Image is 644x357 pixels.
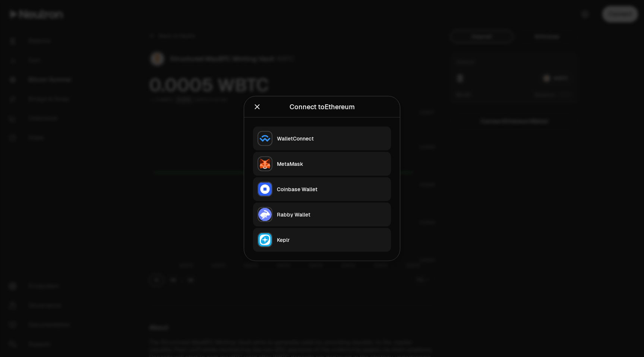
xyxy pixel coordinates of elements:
div: Rabby Wallet [277,211,386,218]
button: Rabby WalletRabby Wallet [253,203,391,227]
img: Coinbase Wallet [258,183,272,196]
button: Coinbase WalletCoinbase Wallet [253,177,391,201]
div: MetaMask [277,160,386,168]
button: WalletConnectWalletConnect [253,127,391,151]
img: Keplr [258,233,272,247]
button: MetaMaskMetaMask [253,152,391,176]
div: WalletConnect [277,135,386,142]
div: Connect to Ethereum [290,102,355,112]
button: KeplrKeplr [253,228,391,252]
img: WalletConnect [258,132,272,145]
button: Close [253,102,261,112]
img: Rabby Wallet [258,208,272,221]
div: Keplr [277,236,386,244]
img: MetaMask [258,157,272,171]
div: Coinbase Wallet [277,186,386,193]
